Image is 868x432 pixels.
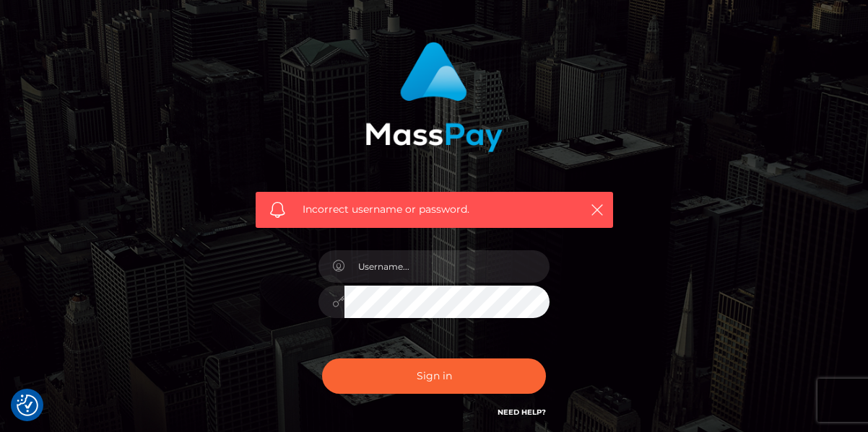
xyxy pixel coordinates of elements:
[17,394,38,416] img: Revisit consent button
[17,394,38,416] button: Consent Preferences
[303,202,566,217] span: Incorrect username or password.
[322,358,546,394] button: Sign in
[344,250,550,283] input: Username...
[498,407,546,417] a: Need Help?
[365,42,503,152] img: MassPay Login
